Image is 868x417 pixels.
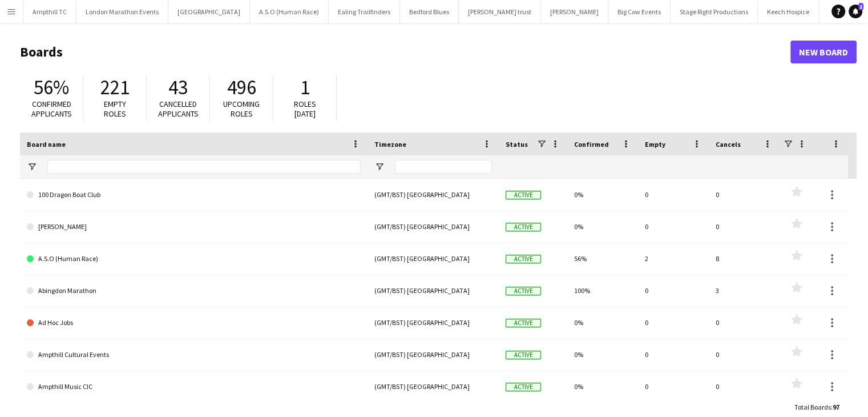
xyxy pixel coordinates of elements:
span: 97 [833,403,839,411]
button: London Marathon Events [76,1,168,23]
div: 0 [638,371,709,402]
div: (GMT/BST) [GEOGRAPHIC_DATA] [368,179,499,210]
span: Active [506,191,541,199]
span: 1 [858,3,863,10]
span: Active [506,351,541,359]
span: Cancels [716,140,741,149]
h1: Boards [20,43,790,61]
div: 0% [567,339,638,370]
span: Status [506,140,528,149]
div: 0% [567,211,638,242]
a: Ad Hoc Jobs [27,307,361,339]
div: 0% [567,371,638,402]
div: 0 [638,211,709,242]
button: [PERSON_NAME] trust [459,1,541,23]
div: 0 [709,371,780,402]
input: Timezone Filter Input [395,160,492,174]
div: 100% [567,275,638,306]
a: [PERSON_NAME] [27,211,361,243]
span: Cancelled applicants [158,99,199,119]
div: 0 [709,211,780,242]
div: 0 [638,179,709,210]
div: 0 [709,307,780,338]
button: [PERSON_NAME] [541,1,608,23]
a: 100 Dragon Boat Club [27,179,361,211]
span: 221 [100,75,130,100]
div: (GMT/BST) [GEOGRAPHIC_DATA] [368,275,499,306]
a: A.S.O (Human Race) [27,243,361,275]
span: Confirmed [574,140,609,149]
span: Active [506,383,541,391]
div: 2 [638,243,709,274]
span: 43 [168,75,188,100]
span: 56% [34,75,69,100]
div: 0 [709,179,780,210]
span: Active [506,319,541,327]
span: Active [506,223,541,231]
button: Wolf Runs [819,1,865,23]
span: 1 [300,75,310,100]
a: Ampthill Cultural Events [27,339,361,371]
div: (GMT/BST) [GEOGRAPHIC_DATA] [368,339,499,370]
span: Total Boards [794,403,831,411]
span: Active [506,255,541,263]
button: Big Cow Events [608,1,671,23]
a: Abingdon Marathon [27,275,361,307]
a: New Board [790,41,857,63]
div: 8 [709,243,780,274]
div: 56% [567,243,638,274]
span: Upcoming roles [223,99,260,119]
a: Ampthill Music CIC [27,371,361,403]
span: Roles [DATE] [294,99,316,119]
div: (GMT/BST) [GEOGRAPHIC_DATA] [368,243,499,274]
div: 3 [709,275,780,306]
span: Active [506,287,541,295]
div: (GMT/BST) [GEOGRAPHIC_DATA] [368,307,499,338]
span: Empty [645,140,665,149]
span: Board name [27,140,66,149]
div: 0 [638,307,709,338]
button: Stage Right Productions [671,1,758,23]
div: (GMT/BST) [GEOGRAPHIC_DATA] [368,211,499,242]
button: Bedford Blues [400,1,459,23]
button: [GEOGRAPHIC_DATA] [168,1,250,23]
span: 496 [227,75,256,100]
div: 0 [709,339,780,370]
span: Timezone [374,140,406,149]
button: Ealing Trailfinders [329,1,400,23]
button: A.S.O (Human Race) [250,1,329,23]
button: Keech Hospice [758,1,819,23]
div: 0% [567,179,638,210]
div: 0% [567,307,638,338]
button: Ampthill TC [23,1,76,23]
div: 0 [638,339,709,370]
button: Open Filter Menu [27,162,37,172]
div: (GMT/BST) [GEOGRAPHIC_DATA] [368,371,499,402]
input: Board name Filter Input [47,160,361,174]
button: Open Filter Menu [374,162,385,172]
span: Confirmed applicants [31,99,72,119]
span: Empty roles [104,99,126,119]
div: 0 [638,275,709,306]
a: 1 [849,5,862,18]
